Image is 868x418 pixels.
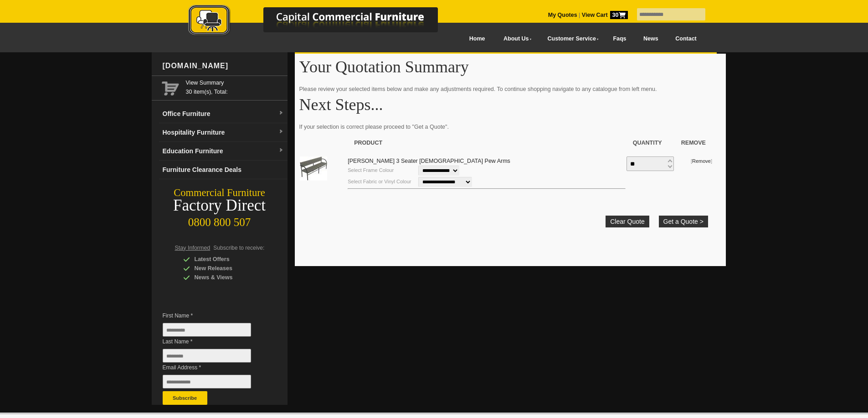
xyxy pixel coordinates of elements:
[163,363,265,372] span: Email Address *
[299,122,721,131] p: If your selection is correct please proceed to "Get a Quote".
[606,216,649,227] a: Clear Quote
[610,11,628,19] span: 30
[159,161,288,179] a: Furniture Clearance Deals
[152,186,288,199] div: Commercial Furniture
[299,96,721,113] h1: Next Steps...
[299,85,721,94] p: Please review your selected items below and make any adjustments required. To continue shopping n...
[163,5,482,40] a: Capital Commercial Furniture Logo
[691,158,712,164] small: [ ]
[159,123,288,142] a: Hospitality Furnituredropdown
[163,311,265,320] span: First Name *
[348,179,411,184] small: Select Fabric or Vinyl Colour
[159,142,288,161] a: Education Furnituredropdown
[582,12,628,18] strong: View Cart
[626,134,674,152] th: Quantity
[692,158,711,164] a: Remove
[159,105,288,123] a: Office Furnituredropdown
[163,323,251,337] input: First Name *
[493,29,537,49] a: About Us
[213,245,264,251] span: Subscribe to receive:
[580,12,627,18] a: View Cart30
[278,129,284,135] img: dropdown
[605,29,635,49] a: Faqs
[278,148,284,153] img: dropdown
[674,134,713,152] th: Remove
[163,337,265,346] span: Last Name *
[183,255,270,264] div: Latest Offers
[537,29,604,49] a: Customer Service
[635,29,667,49] a: News
[183,264,270,273] div: New Releases
[152,212,288,229] div: 0800 800 507
[163,5,482,38] img: Capital Commercial Furniture Logo
[152,199,288,212] div: Factory Direct
[163,375,251,388] input: Email Address *
[183,273,270,282] div: News & Views
[348,158,510,164] a: [PERSON_NAME] 3 Seater [DEMOGRAPHIC_DATA] Pew Arms
[667,29,705,49] a: Contact
[186,78,284,87] a: View Summary
[163,349,251,363] input: Last Name *
[278,111,284,116] img: dropdown
[175,245,211,251] span: Stay Informed
[548,12,577,18] a: My Quotes
[159,52,288,80] div: [DOMAIN_NAME]
[347,134,626,152] th: Product
[299,58,721,76] h1: Your Quotation Summary
[163,391,207,405] button: Subscribe
[659,216,708,227] button: Get a Quote >
[348,167,394,173] small: Select Frame Colour
[186,78,284,95] span: 30 item(s), Total:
